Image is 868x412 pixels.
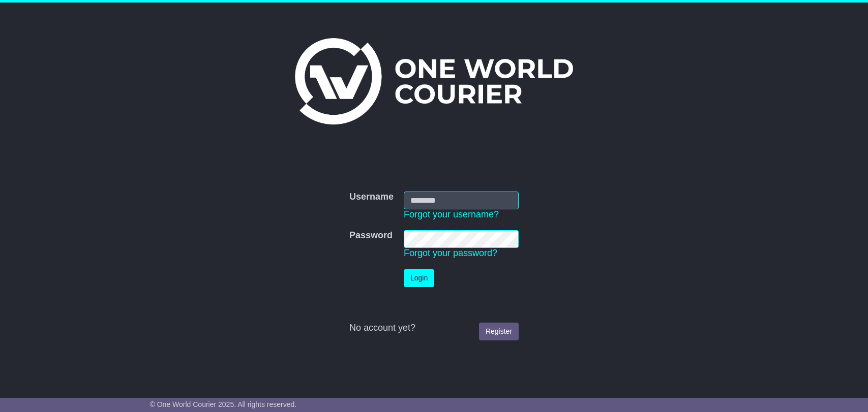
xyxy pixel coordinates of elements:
[404,248,497,258] a: Forgot your password?
[404,209,499,219] a: Forgot your username?
[349,230,393,241] label: Password
[404,269,434,287] button: Login
[349,192,394,203] label: Username
[479,323,519,340] a: Register
[150,400,297,408] span: © One World Courier 2025. All rights reserved.
[295,38,573,124] img: One World
[349,323,519,334] div: No account yet?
